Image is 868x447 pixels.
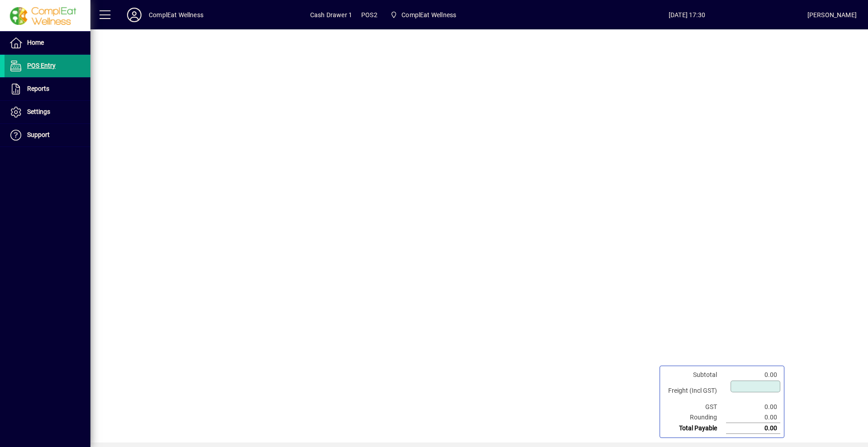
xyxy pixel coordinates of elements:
span: [DATE] 17:30 [566,8,807,22]
td: 0.00 [726,412,780,423]
span: POS2 [361,8,377,22]
span: ComplEat Wellness [401,8,456,22]
span: Home [27,39,44,46]
a: Reports [5,78,90,100]
button: Profile [120,7,149,23]
td: 0.00 [726,423,780,434]
td: Rounding [664,412,726,423]
td: 0.00 [726,370,780,380]
span: ComplEat Wellness [387,7,460,23]
span: Cash Drawer 1 [310,8,352,22]
td: Subtotal [664,370,726,380]
span: Settings [27,108,50,115]
a: Settings [5,101,90,123]
div: [PERSON_NAME] [807,8,857,22]
td: Total Payable [664,423,726,434]
span: POS Entry [27,62,56,69]
a: Home [5,32,90,54]
span: Support [27,131,50,138]
a: Support [5,124,90,146]
div: ComplEat Wellness [149,8,203,22]
td: 0.00 [726,402,780,412]
span: Reports [27,85,49,92]
td: GST [664,402,726,412]
td: Freight (Incl GST) [664,380,726,402]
